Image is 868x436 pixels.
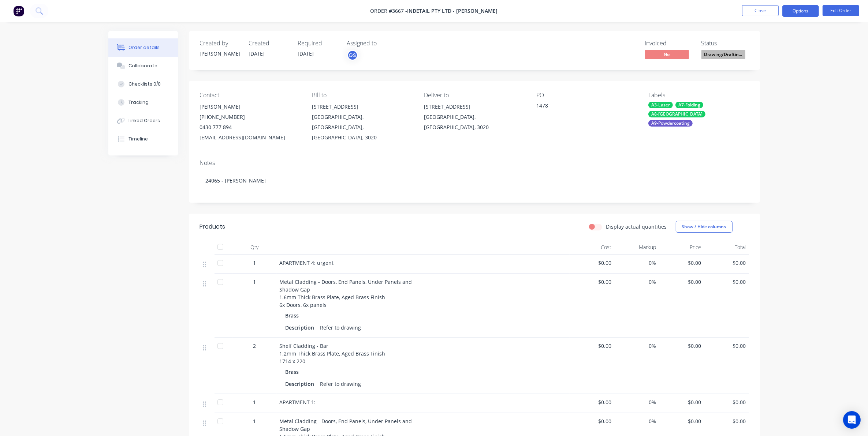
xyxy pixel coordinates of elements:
[645,40,693,47] div: Invoiced
[662,398,701,406] span: $0.00
[233,240,277,255] div: Qty
[707,398,746,406] span: $0.00
[108,38,178,57] button: Order details
[253,417,256,425] span: 1
[606,223,667,230] label: Display actual quantities
[128,99,149,106] div: Tracking
[662,417,701,425] span: $0.00
[648,92,749,99] div: Labels
[200,50,240,57] div: [PERSON_NAME]
[253,342,256,350] span: 2
[701,50,745,61] button: Drawing/Draftin...
[617,398,656,406] span: 0%
[536,92,637,99] div: PO
[286,379,317,389] div: Description
[707,417,746,425] span: $0.00
[312,112,412,143] div: [GEOGRAPHIC_DATA], [GEOGRAPHIC_DATA], [GEOGRAPHIC_DATA], 3020
[312,102,412,143] div: [STREET_ADDRESS][GEOGRAPHIC_DATA], [GEOGRAPHIC_DATA], [GEOGRAPHIC_DATA], 3020
[424,92,524,99] div: Deliver to
[707,259,746,267] span: $0.00
[298,40,338,47] div: Required
[286,367,302,377] div: Brass
[782,5,819,17] button: Options
[742,5,779,16] button: Close
[648,120,693,127] div: A9-Powdercoating
[573,259,612,267] span: $0.00
[200,102,300,112] div: [PERSON_NAME]
[370,8,407,15] span: Order #3667 -
[108,112,178,130] button: Linked Orders
[407,8,498,15] span: Indetail Pty Ltd - [PERSON_NAME]
[280,399,316,406] span: APARTMENT 1:
[648,111,705,117] div: A8-[GEOGRAPHIC_DATA]
[280,342,385,365] span: Shelf Cladding - Bar 1.2mm Thick Brass Plate, Aged Brass Finish 1714 x 220
[573,278,612,286] span: $0.00
[662,259,701,267] span: $0.00
[707,278,746,286] span: $0.00
[317,379,364,389] div: Refer to drawing
[249,40,289,47] div: Created
[108,57,178,75] button: Collaborate
[662,278,701,286] span: $0.00
[253,398,256,406] span: 1
[200,169,749,192] div: 24065 - [PERSON_NAME]
[614,240,659,255] div: Markup
[200,159,749,166] div: Notes
[701,50,745,59] span: Drawing/Draftin...
[128,81,161,87] div: Checklists 0/0
[645,50,689,59] span: No
[128,44,160,51] div: Order details
[573,398,612,406] span: $0.00
[347,40,420,47] div: Assigned to
[200,132,300,143] div: [EMAIL_ADDRESS][DOMAIN_NAME]
[312,102,412,112] div: [STREET_ADDRESS]
[617,278,656,286] span: 0%
[128,136,148,142] div: Timeline
[108,93,178,112] button: Tracking
[424,112,524,132] div: [GEOGRAPHIC_DATA], [GEOGRAPHIC_DATA], 3020
[200,102,300,143] div: [PERSON_NAME][PHONE_NUMBER]0430 777 894[EMAIL_ADDRESS][DOMAIN_NAME]
[617,259,656,267] span: 0%
[573,342,612,350] span: $0.00
[843,411,861,429] div: Open Intercom Messenger
[701,40,749,47] div: Status
[108,75,178,93] button: Checklists 0/0
[424,102,524,112] div: [STREET_ADDRESS]
[704,240,749,255] div: Total
[707,342,746,350] span: $0.00
[676,221,733,233] button: Show / Hide columns
[570,240,615,255] div: Cost
[573,417,612,425] span: $0.00
[286,322,317,333] div: Description
[200,40,240,47] div: Created by
[108,130,178,148] button: Timeline
[200,122,300,132] div: 0430 777 894
[200,222,226,231] div: Products
[317,322,364,333] div: Refer to drawing
[13,5,24,16] img: Factory
[312,92,412,99] div: Bill to
[200,92,300,99] div: Contact
[128,117,160,124] div: Linked Orders
[249,50,265,57] span: [DATE]
[617,417,656,425] span: 0%
[280,278,412,308] span: Metal Cladding - Doors, End Panels, Under Panels and Shadow Gap 1.6mm Thick Brass Plate, Aged Bra...
[675,102,703,108] div: A7-Folding
[280,259,334,266] span: APARTMENT 4: urgent
[617,342,656,350] span: 0%
[823,5,859,16] button: Edit Order
[536,102,628,112] div: 1478
[253,278,256,286] span: 1
[128,63,157,69] div: Collaborate
[648,102,673,108] div: A3-Laser
[347,50,358,61] button: GS
[298,50,314,57] span: [DATE]
[659,240,704,255] div: Price
[286,310,302,321] div: Brass
[662,342,701,350] span: $0.00
[253,259,256,267] span: 1
[200,112,300,122] div: [PHONE_NUMBER]
[424,102,524,132] div: [STREET_ADDRESS][GEOGRAPHIC_DATA], [GEOGRAPHIC_DATA], 3020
